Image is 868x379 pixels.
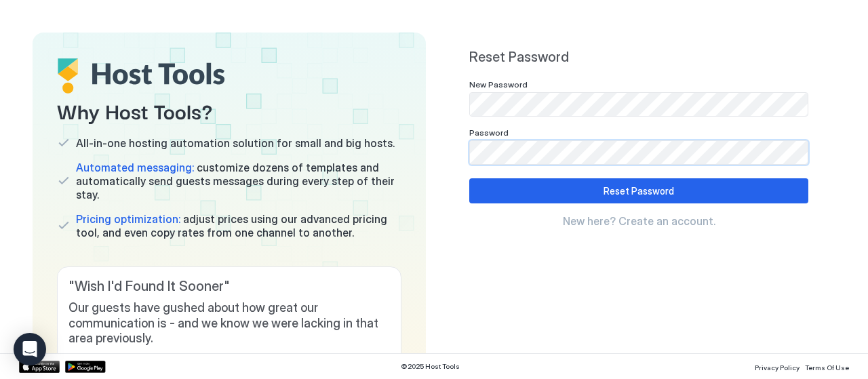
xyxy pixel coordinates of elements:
[470,93,808,116] input: Input Field
[805,359,849,374] a: Terms Of Use
[76,161,194,174] span: Automated messaging:
[68,278,390,295] span: " Wish I'd Found It Sooner "
[401,362,460,371] span: © 2025 Host Tools
[563,214,715,228] span: New here? Create an account.
[755,363,800,372] span: Privacy Policy
[469,127,509,138] span: Password
[19,361,60,373] a: App Store
[57,95,401,125] span: Why Host Tools?
[604,184,674,198] div: Reset Password
[76,212,180,226] span: Pricing optimization:
[469,49,808,66] span: Reset Password
[805,363,849,372] span: Terms Of Use
[76,161,401,201] span: customize dozens of templates and automatically send guests messages during every step of their s...
[76,212,401,239] span: adjust prices using our advanced pricing tool, and even copy rates from one channel to another.
[14,333,46,365] div: Open Intercom Messenger
[469,178,808,203] button: Reset Password
[469,214,808,228] a: New here? Create an account.
[469,79,528,89] span: New Password
[68,300,390,346] span: Our guests have gushed about how great our communication is - and we know we were lacking in that...
[65,361,106,373] a: Google Play Store
[76,136,395,150] span: All-in-one hosting automation solution for small and big hosts.
[755,359,800,374] a: Privacy Policy
[470,141,808,164] input: Input Field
